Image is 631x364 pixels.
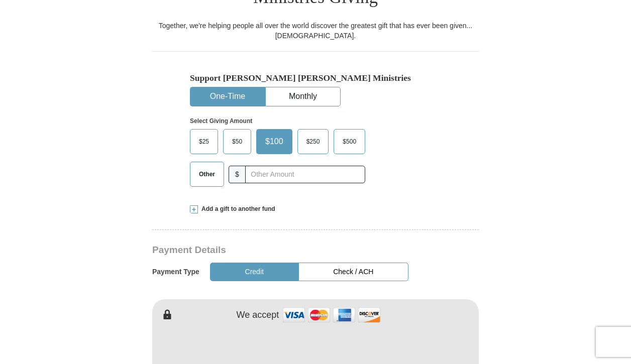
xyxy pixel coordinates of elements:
[338,134,361,149] span: $500
[198,205,275,213] span: Add a gift to another fund
[266,87,340,106] button: Monthly
[229,166,246,183] span: $
[152,268,199,276] h5: Payment Type
[227,134,247,149] span: $50
[190,117,252,125] strong: Select Giving Amount
[245,166,365,183] input: Other Amount
[190,87,265,106] button: One-Time
[152,245,408,256] h3: Payment Details
[298,263,408,281] button: Check / ACH
[301,134,325,149] span: $250
[260,134,288,149] span: $100
[194,134,214,149] span: $25
[237,310,279,321] h4: We accept
[190,73,441,83] h5: Support [PERSON_NAME] [PERSON_NAME] Ministries
[152,21,479,41] div: Together, we're helping people all over the world discover the greatest gift that has ever been g...
[194,167,220,182] span: Other
[210,263,299,281] button: Credit
[281,304,382,326] img: credit cards accepted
